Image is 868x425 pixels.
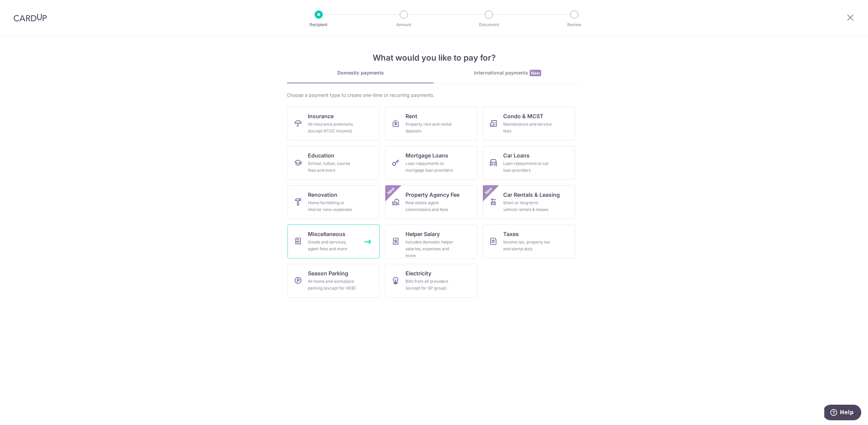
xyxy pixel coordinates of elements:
span: Mortgage Loans [406,151,448,160]
a: Property Agency FeeReal estate agent commissions and feesNew [385,185,477,219]
div: Goods and services, agent fees and more [308,239,357,252]
a: Car Rentals & LeasingShort or long‑term vehicle rentals & leasesNew [483,185,575,219]
div: International payments [434,69,581,77]
a: Helper SalaryIncludes domestic helper salaries, expenses and more [385,225,477,258]
span: Season Parking [308,269,348,277]
span: Renovation [308,191,337,199]
a: ElectricityBills from all providers (except for SP group) [385,264,477,298]
div: Includes domestic helper salaries, expenses and more [406,239,454,259]
a: RentProperty rent and rental deposits [385,107,477,141]
a: TaxesIncome tax, property tax and stamp duty [483,225,575,258]
span: Property Agency Fee [406,191,459,199]
span: Help [16,5,29,11]
span: New [530,70,541,76]
p: Recipient [294,21,344,28]
a: Mortgage LoansLoan repayments to mortgage loan providers [385,146,477,180]
span: Car Loans [503,151,530,160]
div: Short or long‑term vehicle rentals & leases [503,199,552,213]
div: All insurance premiums (except NTUC Income) [308,121,357,134]
div: Income tax, property tax and stamp duty [503,239,552,252]
div: Loan repayments to car loan providers [503,160,552,174]
p: Amount [379,21,429,28]
span: Taxes [503,230,519,238]
span: Electricity [406,269,431,277]
a: InsuranceAll insurance premiums (except NTUC Income) [288,107,380,141]
a: RenovationHome furnishing or interior reno-expenses [288,185,380,219]
span: Rent [406,112,417,120]
p: Document [464,21,514,28]
span: Miscellaneous [308,230,346,238]
a: EducationSchool, tuition, course fees and more [288,146,380,180]
span: New [483,185,494,196]
h4: What would you like to pay for? [287,52,581,64]
span: New [386,185,397,196]
div: School, tuition, course fees and more [308,160,357,174]
div: Home furnishing or interior reno-expenses [308,199,357,213]
span: Car Rentals & Leasing [503,191,560,199]
a: Condo & MCSTMaintenance and service fees [483,107,575,141]
div: Bills from all providers (except for SP group) [406,278,454,292]
a: Car LoansLoan repayments to car loan providers [483,146,575,180]
span: Helper Salary [406,230,440,238]
a: Season ParkingAll home and workplace parking (except for HDB) [288,264,380,298]
span: Education [308,151,334,160]
p: Review [549,21,599,28]
div: All home and workplace parking (except for HDB) [308,278,357,292]
div: Real estate agent commissions and fees [406,199,454,213]
a: MiscellaneousGoods and services, agent fees and more [288,225,380,258]
div: Loan repayments to mortgage loan providers [406,160,454,174]
div: Property rent and rental deposits [406,121,454,134]
iframe: Opens a widget where you can find more information [824,405,861,422]
span: Condo & MCST [503,112,544,120]
div: Choose a payment type to create one-time or recurring payments. [287,92,581,99]
span: Insurance [308,112,334,120]
img: CardUp [14,14,47,22]
div: Domestic payments [287,69,434,76]
div: Maintenance and service fees [503,121,552,134]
